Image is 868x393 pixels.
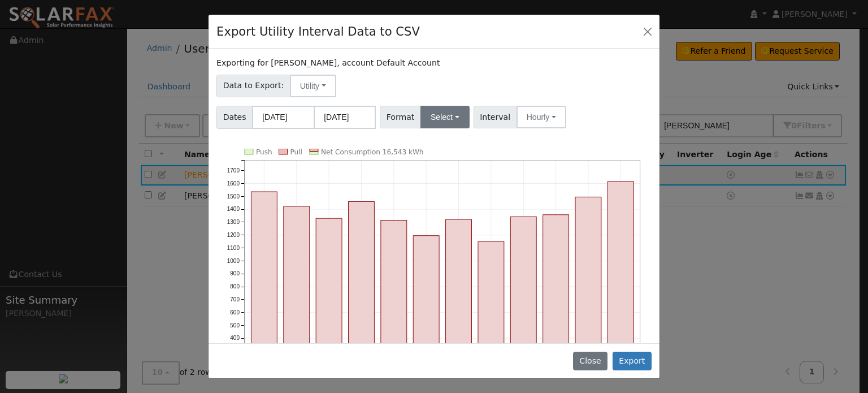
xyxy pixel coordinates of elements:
h4: Export Utility Interval Data to CSV [216,23,420,41]
rect: onclick="" [316,218,342,390]
text: 1600 [227,180,240,186]
button: Select [420,106,470,128]
span: Format [380,106,421,128]
text: 500 [230,322,240,328]
text: Net Consumption 16,543 kWh [321,148,424,156]
text: 1200 [227,232,240,238]
text: 1100 [227,245,240,251]
text: 1000 [227,257,240,264]
text: 1300 [227,219,240,225]
text: 400 [230,335,240,341]
text: Push [256,148,272,156]
text: 700 [230,296,240,303]
rect: onclick="" [349,201,375,390]
text: Pull [290,148,302,156]
span: Data to Export: [216,75,290,97]
span: Interval [474,106,517,128]
button: Utility [290,75,336,97]
button: Hourly [517,106,566,128]
rect: onclick="" [478,241,504,390]
rect: onclick="" [381,220,407,390]
rect: onclick="" [510,217,536,390]
span: Dates [216,106,253,129]
rect: onclick="" [575,197,601,390]
rect: onclick="" [284,206,310,390]
button: Close [573,352,607,371]
button: Export [613,352,652,371]
text: 800 [230,283,240,290]
text: 1700 [227,167,240,174]
text: 1400 [227,206,240,212]
rect: onclick="" [608,182,634,390]
rect: onclick="" [413,235,439,390]
text: 600 [230,309,240,316]
text: 900 [230,270,240,277]
button: Close [640,23,656,39]
rect: onclick="" [446,219,472,390]
text: 1500 [227,193,240,199]
rect: onclick="" [251,192,277,390]
label: Exporting for [PERSON_NAME], account Default Account [216,57,440,69]
rect: onclick="" [543,215,569,390]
